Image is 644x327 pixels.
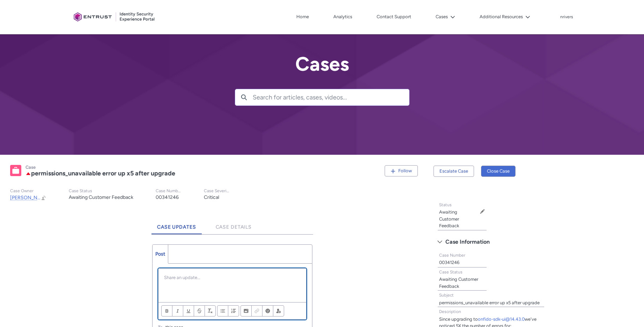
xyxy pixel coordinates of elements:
lightning-formatted-text: Critical [204,194,219,200]
span: Case Details [216,224,252,230]
button: Underline [183,305,194,316]
button: Search [235,89,253,105]
a: Contact Support [375,12,413,22]
p: Case Severity [204,188,230,194]
span: Case Number [439,253,465,258]
ul: Insert content [240,305,284,316]
button: Strikethrough [194,305,205,316]
h2: Cases [235,53,409,75]
span: Post [155,251,165,257]
button: Additional Resources [478,12,532,22]
button: Numbered List [228,305,239,316]
input: Search for articles, cases, videos... [253,89,409,105]
ul: Format text [161,305,216,316]
lightning-icon: Escalated [25,170,31,177]
lightning-formatted-text: permissions_unavailable error up x5 after upgrade [31,169,175,177]
span: Follow [398,168,412,173]
p: nrivers [560,15,573,20]
a: Case Updates [151,215,202,234]
button: Bold [161,305,172,316]
span: [PERSON_NAME].[PERSON_NAME] [10,195,89,201]
button: Italic [172,305,183,316]
button: Link [251,305,262,316]
button: Insert Emoji [262,305,273,316]
button: Follow [385,165,418,176]
ul: Align text [217,305,239,316]
lightning-formatted-text: Awaiting Customer Feedback [439,277,478,289]
button: User Profile nrivers [560,13,573,20]
button: @Mention people and groups [273,305,284,316]
lightning-formatted-text: Awaiting Customer Feedback [69,194,133,200]
p: Case Status [69,188,133,194]
p: Case Owner [10,188,46,194]
lightning-formatted-text: 00341246 [156,194,179,200]
button: Change Owner [41,195,46,201]
a: Post [153,245,168,263]
span: Subject [439,293,454,298]
button: Case Information [434,236,548,248]
lightning-formatted-text: permissions_unavailable error up x5 after upgrade [439,300,540,305]
button: Escalate Case [434,166,474,177]
button: Edit Status [480,209,485,214]
p: Case Number [156,188,182,194]
span: Case Information [445,237,490,247]
button: Bulleted List [217,305,228,316]
span: Status [439,202,452,207]
a: onfido-sdk-ui@14.43.0 [478,316,525,322]
a: Case Details [210,215,258,234]
a: Home [295,12,311,22]
lightning-formatted-text: Awaiting Customer Feedback [439,209,459,228]
records-entity-label: Case [25,165,36,170]
button: Image [240,305,252,316]
span: Description [439,309,461,314]
button: Close Case [481,166,516,177]
lightning-formatted-text: 00341246 [439,260,459,265]
span: Case Status [439,270,462,274]
span: Case Updates [157,224,196,230]
button: Remove Formatting [205,305,216,316]
a: Analytics, opens in new tab [332,12,354,22]
button: Cases [434,12,457,22]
